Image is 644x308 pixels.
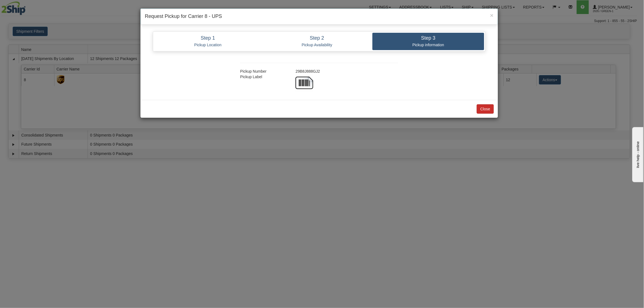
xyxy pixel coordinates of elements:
div: live help - online [4,5,51,9]
a: Step 1 Pickup Location [154,33,262,50]
h4: Step 3 [377,36,480,41]
h4: Step 2 [266,36,369,41]
iframe: chat widget [631,126,643,182]
div: 29B8J888GJ2 [291,69,402,74]
span: × [490,12,494,18]
button: Close [477,104,494,114]
div: Pickup Label [236,74,291,80]
p: Pickup Availability [266,42,369,47]
img: barcode.jpg [296,74,313,92]
div: Pickup Number [236,69,291,74]
p: Pickup Location [158,42,258,47]
h4: Request Pickup for Carrier 8 - UPS [145,13,494,20]
button: Close [490,12,494,18]
a: Step 2 Pickup Availability [262,33,373,50]
a: Step 3 Pickup information [372,33,484,50]
p: Pickup information [377,42,480,47]
h4: Step 1 [158,36,258,41]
